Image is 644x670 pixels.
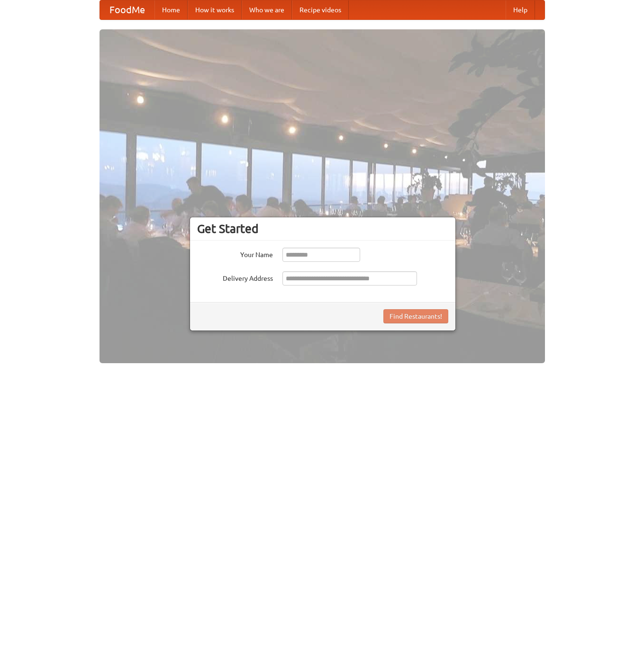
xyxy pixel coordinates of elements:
[506,0,535,19] a: Help
[100,0,154,19] a: FoodMe
[197,271,273,283] label: Delivery Address
[188,0,242,19] a: How it works
[197,222,448,236] h3: Get Started
[154,0,188,19] a: Home
[197,248,273,259] label: Your Name
[242,0,292,19] a: Who we are
[383,309,448,323] button: Find Restaurants!
[292,0,349,19] a: Recipe videos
